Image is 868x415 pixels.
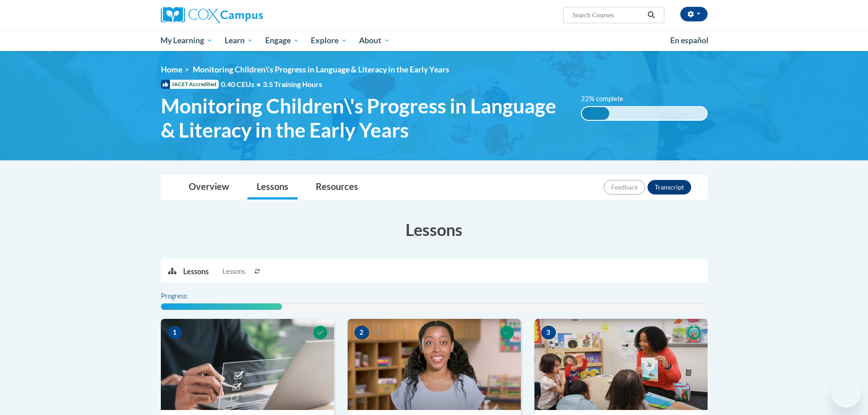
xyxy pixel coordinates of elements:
[155,30,219,51] a: My Learning
[604,180,645,195] button: Feedback
[534,319,708,410] img: Course Image
[571,10,644,20] input: Search Courses
[147,30,721,51] div: Main menu
[581,94,633,104] label: 22% complete
[161,7,334,23] a: Cox Campus
[161,94,568,142] span: Monitoring Children\'s Progress in Language & Literacy in the Early Years
[259,30,305,51] a: Engage
[670,36,709,45] span: En español
[161,319,334,410] img: Course Image
[161,218,708,241] h3: Lessons
[359,35,390,46] span: About
[582,107,609,120] div: 22% complete
[180,175,238,200] a: Overview
[354,326,369,339] span: 2
[644,10,658,20] button: Search
[225,35,253,46] span: Learn
[160,35,213,46] span: My Learning
[168,326,182,339] span: 1
[219,30,259,51] a: Learn
[348,319,521,410] img: Course Image
[832,379,861,408] iframe: Button to launch messaging window
[305,30,353,51] a: Explore
[161,80,219,89] span: IACET Accredited
[161,65,182,74] a: Home
[680,7,708,21] button: Account Settings
[263,80,322,88] span: 3.5 Training Hours
[161,291,213,301] label: Progress:
[647,180,691,195] button: Transcript
[353,30,396,51] a: About
[221,79,263,89] span: 0.40 CEUs
[265,35,299,46] span: Engage
[307,175,367,200] a: Resources
[222,266,245,277] span: Lessons
[161,7,263,23] img: Cox Campus
[247,175,298,200] a: Lessons
[541,326,556,339] span: 3
[257,80,261,88] span: •
[183,266,209,277] p: Lessons
[664,31,714,50] a: En español
[193,65,449,74] span: Monitoring Children\'s Progress in Language & Literacy in the Early Years
[311,35,347,46] span: Explore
